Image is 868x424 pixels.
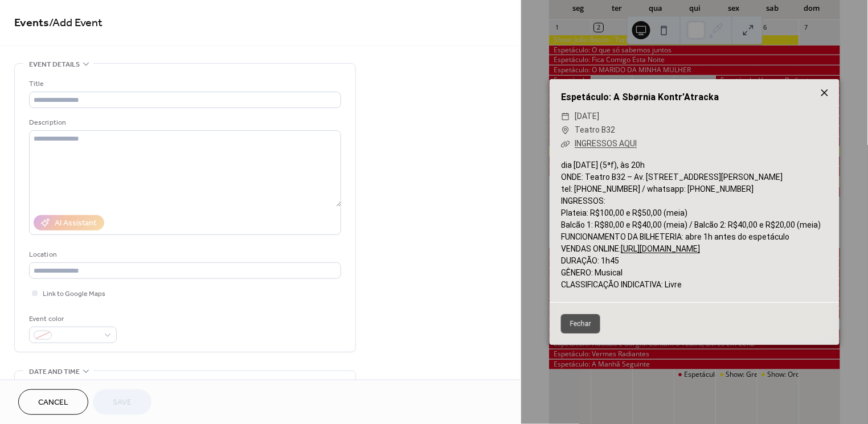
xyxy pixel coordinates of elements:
[561,314,600,334] button: Fechar
[561,110,570,124] div: ​
[561,137,570,151] div: ​
[18,389,88,415] button: Cancel
[550,159,840,291] div: dia [DATE] (5ªf), às 20h ONDE: Teatro B32 – Av. [STREET_ADDRESS][PERSON_NAME] tel: [PHONE_NUMBER]...
[43,289,105,300] span: Link to Google Maps
[575,124,615,137] span: Teatro B32
[561,124,570,137] div: ​
[561,92,719,102] a: Espetáculo: A Sbørnia Kontr’Atracka
[49,13,103,35] span: / Add Event
[38,397,68,409] span: Cancel
[29,366,80,378] span: Date and time
[621,244,700,253] a: [URL][DOMAIN_NAME]
[575,110,599,124] span: [DATE]
[29,78,339,90] div: Title
[29,313,114,325] div: Event color
[14,13,49,35] a: Events
[29,117,339,129] div: Description
[29,249,339,261] div: Location
[575,139,637,148] a: INGRESSOS AQUI
[29,59,80,71] span: Event details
